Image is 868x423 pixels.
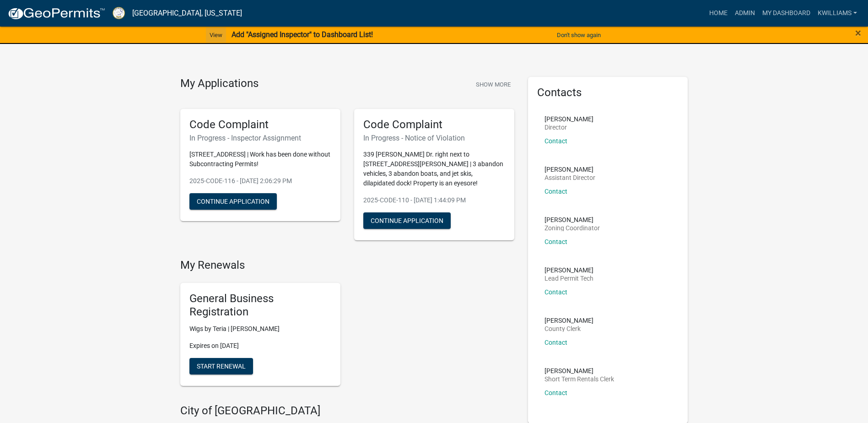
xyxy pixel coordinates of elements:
[189,176,331,186] p: 2025-CODE-116 - [DATE] 2:06:29 PM
[189,292,331,319] h5: General Business Registration
[855,27,861,38] button: Close
[545,368,614,374] p: [PERSON_NAME]
[189,358,253,374] button: Start Renewal
[363,118,505,131] h5: Code Complaint
[545,325,593,332] p: County Clerk
[363,212,451,229] button: Continue Application
[545,225,600,231] p: Zoning Coordinator
[197,362,246,369] span: Start Renewal
[545,238,567,245] a: Contact
[545,317,593,324] p: [PERSON_NAME]
[232,30,373,39] strong: Add "Assigned Inspector" to Dashboard List!
[189,118,331,131] h5: Code Complaint
[180,77,259,91] h4: My Applications
[180,259,514,272] h4: My Renewals
[189,193,277,210] button: Continue Application
[113,7,125,19] img: Putnam County, Georgia
[180,259,514,393] wm-registration-list-section: My Renewals
[363,134,505,142] h6: In Progress - Notice of Violation
[545,389,567,396] a: Contact
[731,5,759,22] a: Admin
[545,288,567,296] a: Contact
[545,275,593,282] p: Lead Permit Tech
[545,376,614,382] p: Short Term Rentals Clerk
[553,27,604,43] button: Don't show again
[545,137,567,145] a: Contact
[545,116,593,122] p: [PERSON_NAME]
[472,77,514,92] button: Show More
[537,86,679,99] h5: Contacts
[545,267,593,273] p: [PERSON_NAME]
[363,150,505,188] p: 339 [PERSON_NAME] Dr. right next to [STREET_ADDRESS][PERSON_NAME] | 3 abandon vehicles, 3 abandon...
[363,195,505,205] p: 2025-CODE-110 - [DATE] 1:44:09 PM
[545,188,567,195] a: Contact
[189,134,331,142] h6: In Progress - Inspector Assignment
[545,124,593,130] p: Director
[189,150,331,169] p: [STREET_ADDRESS] | Work has been done without Subcontracting Permits!
[545,339,567,346] a: Contact
[814,5,861,22] a: kwilliams
[545,217,600,223] p: [PERSON_NAME]
[206,27,226,43] a: View
[189,341,331,351] p: Expires on [DATE]
[706,5,731,22] a: Home
[189,324,331,334] p: Wigs by Teria | [PERSON_NAME]
[132,5,242,21] a: [GEOGRAPHIC_DATA], [US_STATE]
[180,404,514,418] h4: City of [GEOGRAPHIC_DATA]
[855,27,861,39] span: ×
[545,174,595,181] p: Assistant Director
[545,166,595,173] p: [PERSON_NAME]
[759,5,814,22] a: My Dashboard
